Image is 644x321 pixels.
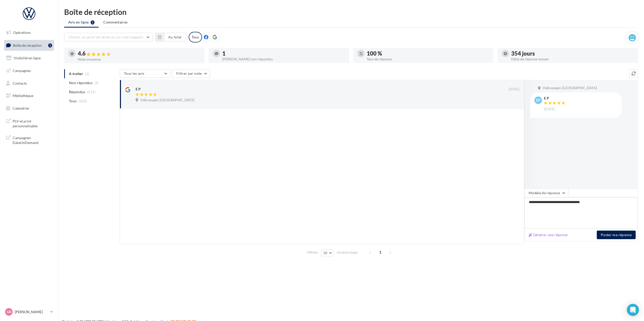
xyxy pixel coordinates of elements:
span: Répondus [69,89,85,94]
button: 10 [321,249,334,256]
a: Gr [PERSON_NAME] [4,307,54,317]
span: Opérations [13,30,31,35]
button: Au total [164,33,186,41]
button: Modèle de réponse [524,189,568,197]
button: Au total [155,33,186,41]
span: [DATE] [509,87,520,92]
span: (1) [94,81,99,85]
p: [PERSON_NAME] [15,309,48,314]
button: Filtrer par note [172,69,210,78]
div: 354 jours [511,51,634,56]
span: Campagnes DataOnDemand [13,134,52,145]
a: Boîte de réception1 [3,40,55,51]
span: Tous les avis [124,71,144,76]
a: Campagnes DataOnDemand [3,132,55,147]
a: Campagnes [3,65,55,76]
button: Tous les avis [120,69,170,78]
span: Volkswagen [GEOGRAPHIC_DATA] [543,86,597,90]
span: résultats/page [337,250,358,255]
span: (522) [79,99,87,103]
span: Commentaires [103,20,128,25]
div: [PERSON_NAME] non répondus [222,57,345,61]
div: 4.6 [78,51,201,57]
div: 1 [222,51,345,56]
div: Note moyenne [78,58,201,61]
a: Médiathèque [3,90,55,101]
span: [DATE] [544,107,555,112]
div: 1 [48,43,52,47]
button: Poster ma réponse [597,231,636,239]
span: Choisir un point de vente ou un code magasin [68,35,143,39]
span: Boîte de réception [13,43,42,47]
button: Générer une réponse [527,232,570,238]
a: Contacts [3,78,55,89]
span: Contacts [13,81,27,85]
span: (521) [87,90,96,94]
a: Visibilité en ligne [3,53,55,63]
div: Taux de réponse [367,57,489,61]
span: Non répondus [69,80,92,85]
span: Volkswagen [GEOGRAPHIC_DATA] [140,98,194,103]
div: Boîte de réception [64,8,638,16]
span: 1 [376,248,384,256]
div: 100 % [367,51,489,56]
div: E P [544,96,566,100]
span: PLV et print personnalisable [13,118,52,129]
a: Calendrier [3,103,55,114]
div: E P [136,87,141,92]
span: 10 [323,251,328,255]
span: Afficher [307,250,318,255]
span: EP [536,98,540,103]
span: Visibilité en ligne [14,56,41,60]
span: Médiathèque [13,93,33,98]
span: Campagnes [13,68,31,73]
a: Opérations [3,27,55,38]
a: PLV et print personnalisable [3,116,55,131]
span: Gr [7,309,11,314]
span: Calendrier [13,106,30,110]
button: Choisir un point de vente ou un code magasin [64,33,153,41]
div: Tous [189,32,202,42]
div: Open Intercom Messenger [627,304,639,316]
div: Délai de réponse moyen [511,57,634,61]
span: Tous [69,98,77,104]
